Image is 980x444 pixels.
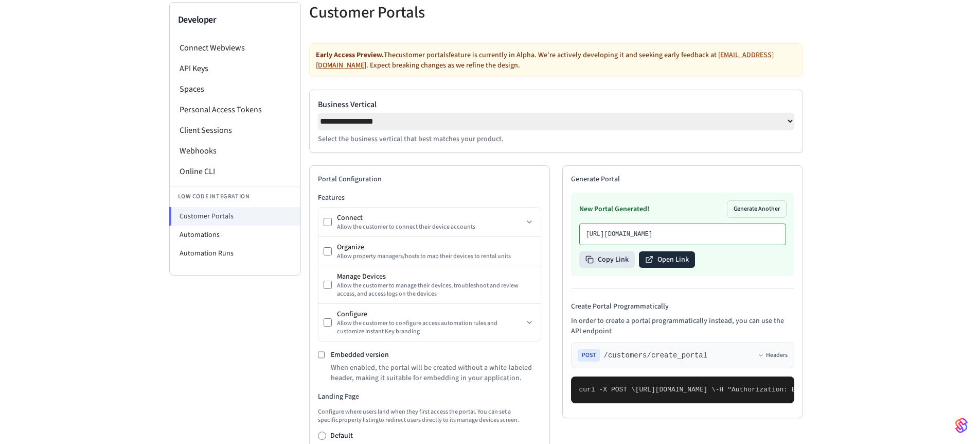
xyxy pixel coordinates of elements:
h5: Customer Portals [309,2,550,23]
div: Manage Devices [337,271,536,282]
li: Online CLI [170,161,300,182]
li: Customer Portals [169,207,300,226]
p: Select the business vertical that best matches your product. [318,134,794,144]
h4: Create Portal Programmatically [571,301,794,312]
span: POST [578,349,600,362]
button: Copy Link [579,251,635,268]
div: Connect [337,213,523,223]
div: Organize [337,242,536,252]
h3: New Portal Generated! [579,204,649,214]
a: [EMAIL_ADDRESS][DOMAIN_NAME] [316,50,774,71]
div: Allow the customer to manage their devices, troubleshoot and review access, and access logs on th... [337,282,536,298]
p: Configure where users land when they first access the portal. You can set a specific property lis... [318,408,541,424]
button: Headers [758,351,788,360]
img: SeamLogoGradient.69752ec5.svg [955,417,968,434]
h3: Developer [178,13,292,27]
div: Allow the customer to connect their device accounts [337,223,523,231]
li: Automations [170,226,300,244]
label: Business Vertical [318,98,794,111]
button: Open Link [639,251,695,268]
span: curl -X POST \ [579,386,635,394]
li: Personal Access Tokens [170,99,300,120]
span: /customers/create_portal [604,350,708,361]
span: [URL][DOMAIN_NAME] \ [635,386,716,394]
li: Connect Webviews [170,38,300,58]
p: [URL][DOMAIN_NAME] [586,230,779,238]
li: Automation Runs [170,244,300,263]
li: Webhooks [170,141,300,161]
li: Low Code Integration [170,186,300,207]
p: In order to create a portal programmatically instead, you can use the API endpoint [571,316,794,336]
li: Spaces [170,79,300,99]
div: Allow the customer to configure access automation rules and customize Instant Key branding [337,319,523,336]
button: Generate Another [727,201,786,217]
p: When enabled, the portal will be created without a white-labeled header, making it suitable for e... [331,363,541,383]
h2: Generate Portal [571,174,794,184]
li: Client Sessions [170,120,300,141]
label: Default [330,431,353,441]
span: -H "Authorization: Bearer seam_api_key_123456" \ [716,386,908,394]
h3: Features [318,193,541,203]
div: Configure [337,309,523,319]
div: Allow property managers/hosts to map their devices to rental units [337,252,536,261]
strong: Early Access Preview. [316,50,384,60]
div: The customer portals feature is currently in Alpha. We're actively developing it and seeking earl... [309,43,803,77]
li: API Keys [170,58,300,79]
h2: Portal Configuration [318,174,541,184]
h3: Landing Page [318,391,541,402]
label: Embedded version [331,350,389,360]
